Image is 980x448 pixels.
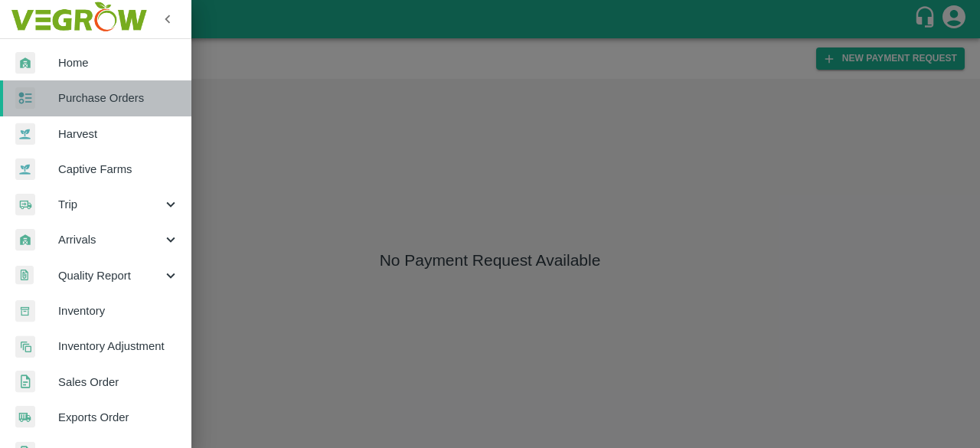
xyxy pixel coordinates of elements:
span: Exports Order [58,409,179,426]
img: whArrival [15,229,35,251]
img: whArrival [15,52,35,74]
span: Quality Report [58,267,162,284]
img: delivery [15,194,35,216]
img: whInventory [15,300,35,322]
span: Captive Farms [58,161,179,178]
img: shipments [15,406,35,428]
span: Harvest [58,126,179,142]
img: reciept [15,87,35,110]
span: Inventory Adjustment [58,338,179,355]
img: harvest [15,123,35,146]
span: Arrivals [58,231,162,248]
img: inventory [15,335,35,358]
span: Home [58,54,179,71]
img: sales [15,371,35,393]
span: Trip [58,196,162,213]
img: harvest [15,158,35,181]
img: qualityReport [15,266,34,285]
span: Inventory [58,302,179,319]
span: Sales Order [58,374,179,391]
span: Purchase Orders [58,90,179,106]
